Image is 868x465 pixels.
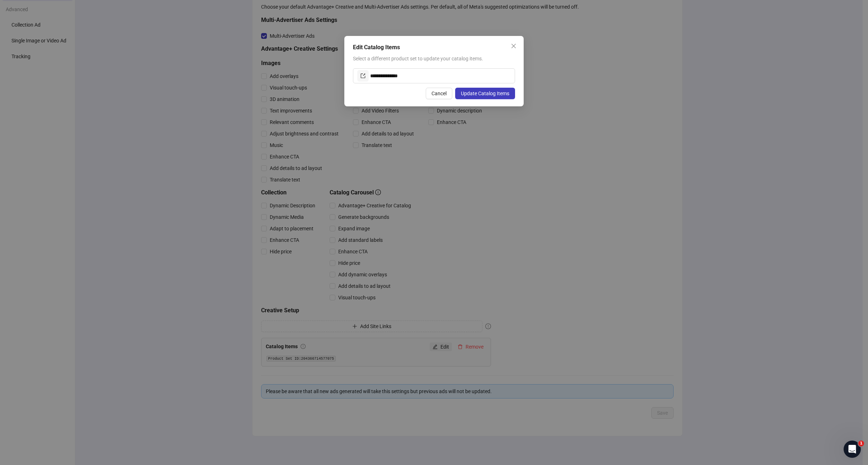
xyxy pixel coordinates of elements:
[431,91,447,96] span: Cancel
[858,441,864,446] span: 1
[844,441,861,458] iframe: Intercom live chat
[360,73,365,78] span: export
[508,40,519,52] button: Close
[426,88,452,99] button: Cancel
[511,43,516,49] span: close
[353,43,515,52] div: Edit Catalog Items
[461,91,509,96] span: Update Catalog Items
[353,56,483,61] span: Select a different product set to update your catalog items.
[455,88,515,99] button: Update Catalog Items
